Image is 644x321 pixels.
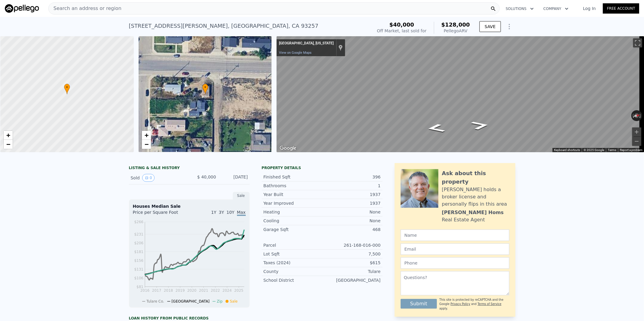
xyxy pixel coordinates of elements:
tspan: $156 [134,258,143,263]
span: [GEOGRAPHIC_DATA] [171,299,210,303]
tspan: 2016 [140,288,149,293]
div: Sale [233,192,250,200]
span: 10Y [226,210,234,215]
div: Loan history from public records [129,316,250,321]
div: Real Estate Agent [442,216,485,223]
button: Toggle fullscreen view [633,38,642,47]
div: [GEOGRAPHIC_DATA], [US_STATE] [279,41,334,46]
div: Tulare [322,268,381,274]
div: [PERSON_NAME] holds a broker license and personally flips in this area [442,186,509,208]
tspan: 2018 [164,288,173,293]
a: Privacy Policy [450,302,470,306]
div: Price per Square Foot [133,209,189,219]
div: 468 [322,226,381,233]
input: Email [401,243,509,255]
div: Ask about this property [442,169,509,186]
div: 1937 [322,191,381,197]
div: Heating [264,209,322,215]
button: Rotate clockwise [639,110,642,121]
span: Zip [217,299,223,303]
a: Show location on map [338,44,343,51]
tspan: 2020 [187,288,197,293]
tspan: $181 [134,250,143,254]
div: Bathrooms [264,183,322,189]
tspan: $231 [134,232,143,236]
button: Reset the view [631,112,642,119]
a: Free Account [603,3,639,14]
div: Finished Sqft [264,174,322,180]
button: Keyboard shortcuts [554,148,580,152]
div: None [322,209,381,215]
span: Max [237,210,246,216]
div: Lot Sqft [264,251,322,257]
path: Go South [419,122,453,135]
span: − [144,140,148,148]
div: Off Market, last sold for [377,28,427,34]
button: View historical data [142,174,155,182]
div: Year Improved [264,200,322,206]
div: Property details [262,165,383,170]
tspan: 2021 [199,288,208,293]
tspan: 2022 [211,288,220,293]
div: Sold [131,174,184,182]
a: Terms (opens in new tab) [608,148,616,152]
div: Parcel [264,242,322,248]
span: 1Y [211,210,216,215]
div: County [264,268,322,274]
div: Cooling [264,218,322,224]
button: Zoom in [632,127,641,136]
span: Tulare Co. [146,299,164,303]
tspan: $106 [134,276,143,280]
tspan: 2025 [234,288,243,293]
div: $615 [322,260,381,266]
tspan: 2017 [152,288,161,293]
span: • [202,85,208,90]
button: Solutions [501,3,539,14]
div: 1937 [322,200,381,206]
div: LISTING & SALE HISTORY [129,165,250,172]
tspan: $266 [134,220,143,224]
div: Garage Sqft [264,226,322,233]
tspan: $81 [136,285,143,289]
img: Pellego [5,4,39,13]
div: Pellego ARV [441,28,470,34]
div: School District [264,277,322,283]
div: [STREET_ADDRESS][PERSON_NAME] , [GEOGRAPHIC_DATA] , CA 93257 [129,22,319,30]
div: Taxes (2024) [264,260,322,266]
div: 396 [322,174,381,180]
div: 7,500 [322,251,381,257]
a: View on Google Maps [279,51,312,55]
div: • [64,84,70,94]
span: © 2025 Google [584,148,604,152]
div: • [202,84,208,94]
button: SAVE [479,21,501,32]
button: Show Options [503,21,515,33]
div: None [322,218,381,224]
span: Search an address or region [49,5,121,12]
div: Houses Median Sale [133,203,246,209]
img: Google [278,144,298,152]
span: − [6,140,10,148]
button: Company [539,3,573,14]
input: Name [401,230,509,241]
span: 3Y [219,210,224,215]
span: $ 40,000 [197,175,216,179]
a: Zoom in [142,131,151,140]
div: [PERSON_NAME] Homs [442,209,504,216]
tspan: 2019 [175,288,185,293]
a: Report a problem [620,148,642,152]
button: Submit [401,299,437,309]
input: Phone [401,257,509,269]
button: Zoom out [632,137,641,146]
div: [GEOGRAPHIC_DATA] [322,277,381,283]
button: Rotate counterclockwise [631,110,635,121]
span: $40,000 [389,21,414,28]
div: 261-168-016-000 [322,242,381,248]
a: Open this area in Google Maps (opens a new window) [278,144,298,152]
span: + [6,131,10,139]
a: Terms of Service [478,302,501,306]
a: Log In [576,5,603,11]
div: 1 [322,183,381,189]
div: Year Built [264,191,322,197]
span: Sale [230,299,238,303]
